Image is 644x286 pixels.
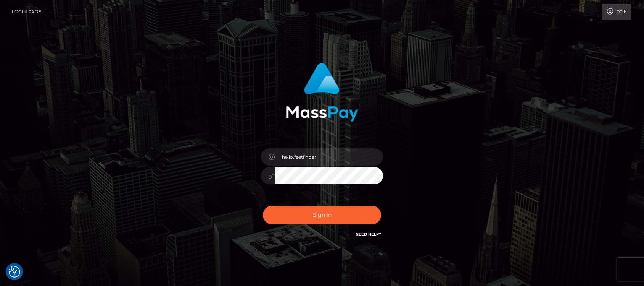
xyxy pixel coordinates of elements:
[602,4,631,20] a: Login
[12,4,41,20] a: Login Page
[356,232,381,237] a: Need Help?
[275,148,383,166] input: Username...
[286,63,358,122] img: MassPay Login
[9,266,20,278] img: Revisit consent button
[263,206,381,224] button: Sign in
[9,266,20,278] button: Consent Preferences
